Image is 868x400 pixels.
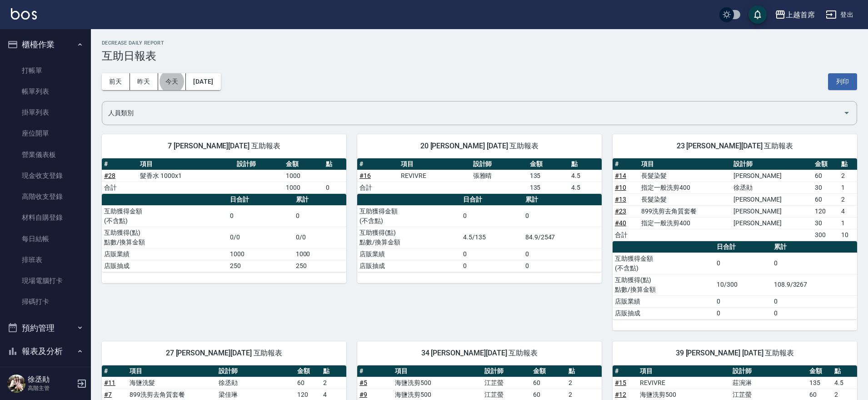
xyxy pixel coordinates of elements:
img: Person [7,375,25,393]
td: 合計 [357,182,399,193]
td: 250 [228,260,293,272]
td: 店販業績 [613,295,714,307]
a: #23 [615,208,626,215]
td: 0 [523,205,602,227]
td: 4.5/135 [461,227,523,248]
table: a dense table [613,241,857,319]
td: 135 [528,182,569,193]
th: 項目 [138,158,234,170]
th: 金額 [807,365,832,377]
a: #9 [359,391,367,398]
a: #12 [615,391,626,398]
td: 指定一般洗剪400 [639,217,731,229]
button: [DATE] [186,73,220,90]
h5: 徐丞勛 [28,375,74,384]
img: Logo [11,8,37,20]
th: 項目 [399,158,470,170]
td: 江芷螢 [482,377,531,389]
td: 1 [839,217,857,229]
td: 4.5 [832,377,857,389]
td: 互助獲得(點) 點數/換算金額 [357,227,461,248]
a: #15 [615,379,626,386]
table: a dense table [102,158,346,194]
th: 項目 [393,365,482,377]
a: 掛單列表 [4,102,87,123]
th: 日合計 [228,194,293,206]
td: 0 [714,253,771,274]
td: 互助獲得金額 (不含點) [613,253,714,274]
th: 日合計 [461,194,523,206]
td: 徐丞勛 [731,182,813,193]
th: 設計師 [731,158,813,170]
button: 列印 [828,73,857,90]
th: 設計師 [471,158,528,170]
a: 現場電腦打卡 [4,270,87,291]
a: #11 [104,379,115,386]
span: 20 [PERSON_NAME] [DATE] 互助報表 [368,142,591,151]
th: # [613,158,639,170]
th: 累計 [523,194,602,206]
td: 135 [528,170,569,182]
button: save [748,5,767,24]
td: REVIVRE [399,170,470,182]
th: 累計 [294,194,346,206]
td: 30 [813,182,839,193]
td: 250 [294,260,346,272]
td: 1000 [284,170,324,182]
button: 前天 [102,73,130,90]
td: 10/300 [714,274,771,295]
td: 互助獲得(點) 點數/換算金額 [613,274,714,295]
button: 登出 [822,6,857,23]
td: 指定一般洗剪400 [639,182,731,193]
a: #28 [104,172,115,179]
button: 報表及分析 [4,339,87,363]
span: 34 [PERSON_NAME][DATE] 互助報表 [368,349,591,358]
td: 2 [321,377,346,389]
span: 7 [PERSON_NAME][DATE] 互助報表 [113,142,335,151]
td: 0 [523,248,602,260]
th: # [357,365,393,377]
th: 金額 [531,365,566,377]
th: 點 [832,365,857,377]
th: 項目 [638,365,730,377]
td: 0/0 [294,227,346,248]
td: 互助獲得金額 (不含點) [102,205,228,227]
th: 點 [566,365,602,377]
button: Open [839,106,854,120]
th: 設計師 [482,365,531,377]
a: 座位開單 [4,123,87,144]
td: 長髮染髮 [639,170,731,182]
a: #16 [359,172,371,179]
td: 300 [813,229,839,241]
a: 現金收支登錄 [4,165,87,186]
td: 108.9/3267 [772,274,857,295]
td: 0 [228,205,293,227]
td: 店販業績 [357,248,461,260]
td: 4.5 [569,170,602,182]
td: 2 [839,170,857,182]
th: 設計師 [234,158,284,170]
input: 人員名稱 [106,105,839,121]
td: 60 [813,170,839,182]
td: 1000 [294,248,346,260]
td: 2 [566,377,602,389]
td: [PERSON_NAME] [731,217,813,229]
td: 0 [714,307,771,319]
button: 昨天 [130,73,158,90]
td: 張雅晴 [471,170,528,182]
td: 店販抽成 [102,260,228,272]
button: 今天 [158,73,186,90]
td: 0 [461,260,523,272]
p: 高階主管 [28,384,74,392]
a: 每日結帳 [4,228,87,249]
td: 0 [461,248,523,260]
span: 27 [PERSON_NAME][DATE] 互助報表 [113,349,335,358]
table: a dense table [357,158,602,194]
td: 0 [324,182,346,193]
td: 0 [523,260,602,272]
div: 上越首席 [786,9,815,20]
a: 報表目錄 [4,367,87,388]
td: [PERSON_NAME] [731,193,813,205]
th: # [613,365,638,377]
table: a dense table [613,158,857,241]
